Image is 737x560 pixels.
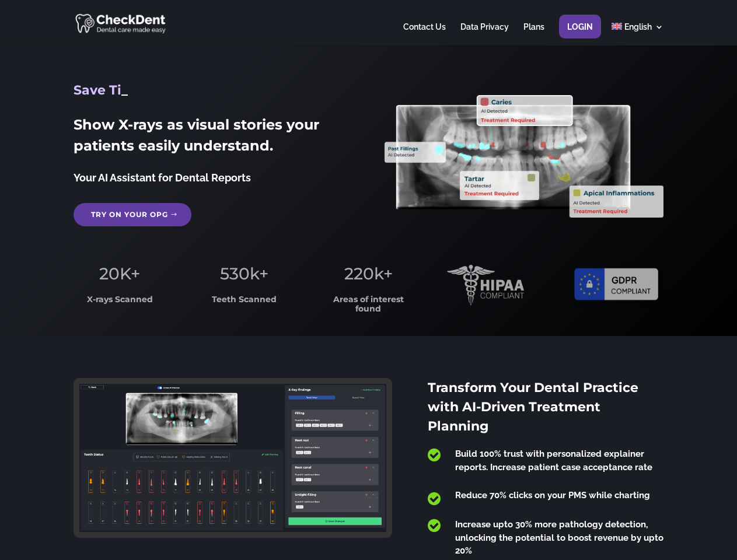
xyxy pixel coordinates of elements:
a: Login [567,23,593,45]
span: 530k+ [220,264,268,283]
span:  [428,491,441,506]
a: Try on your OPG [74,203,191,226]
span: _ [121,82,128,98]
span: Increase upto 30% more pathology detection, unlocking the potential to boost revenue by upto 20% [455,519,663,556]
span: Your AI Assistant for Dental Reports [74,171,251,184]
img: CheckDent AI [75,12,167,34]
a: Data Privacy [460,23,509,45]
span: Reduce 70% clicks on your PMS while charting [455,490,650,501]
h2: Show X-rays as visual stories your patients easily understand. [74,114,352,162]
span:  [428,518,441,533]
a: Plans [523,23,544,45]
a: Contact Us [403,23,446,45]
span: Build 100% trust with personalized explainer reports. Increase patient case acceptance rate [455,449,652,473]
span: English [624,22,652,32]
h3: Areas of interest found [323,295,415,319]
span: Transform Your Dental Practice with AI-Driven Treatment Planning [428,380,638,434]
span: 20K+ [99,264,140,283]
a: English [612,23,663,45]
span: 220k+ [344,264,393,283]
span:  [428,447,441,463]
img: X_Ray_annotated [385,95,663,218]
span: Save Ti [74,82,121,98]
